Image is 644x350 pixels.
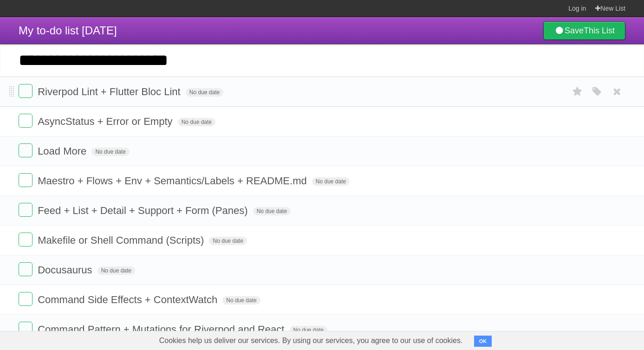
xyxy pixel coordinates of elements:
[38,234,206,246] span: Makefile or Shell Command (Scripts)
[178,118,215,126] span: No due date
[584,26,615,35] b: This List
[19,233,33,246] label: Done
[474,336,492,347] button: OK
[253,207,291,215] span: No due date
[290,326,327,334] span: No due date
[38,116,175,127] span: AsyncStatus + Error or Empty
[569,84,586,99] label: Star task
[98,266,135,275] span: No due date
[150,331,472,350] span: Cookies help us deliver our services. By using our services, you agree to our use of cookies.
[209,237,247,245] span: No due date
[38,205,250,216] span: Feed + List + Detail + Support + Form (Panes)
[38,145,89,157] span: Load More
[312,177,350,186] span: No due date
[19,262,33,276] label: Done
[38,86,183,97] span: Riverpod Lint + Flutter Bloc Lint
[38,175,309,187] span: Maestro + Flows + Env + Semantics/Labels + README.md
[19,292,33,306] label: Done
[38,324,286,335] span: Command Pattern + Mutations for Riverpod and React
[19,173,33,187] label: Done
[19,24,117,37] span: My to-do list [DATE]
[19,114,33,128] label: Done
[19,322,33,336] label: Done
[91,148,129,156] span: No due date
[19,84,33,98] label: Done
[38,264,94,276] span: Docusaurus
[222,296,260,305] span: No due date
[186,88,223,97] span: No due date
[19,203,33,217] label: Done
[543,21,625,40] a: SaveThis List
[19,143,33,157] label: Done
[38,294,220,305] span: Command Side Effects + ContextWatch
